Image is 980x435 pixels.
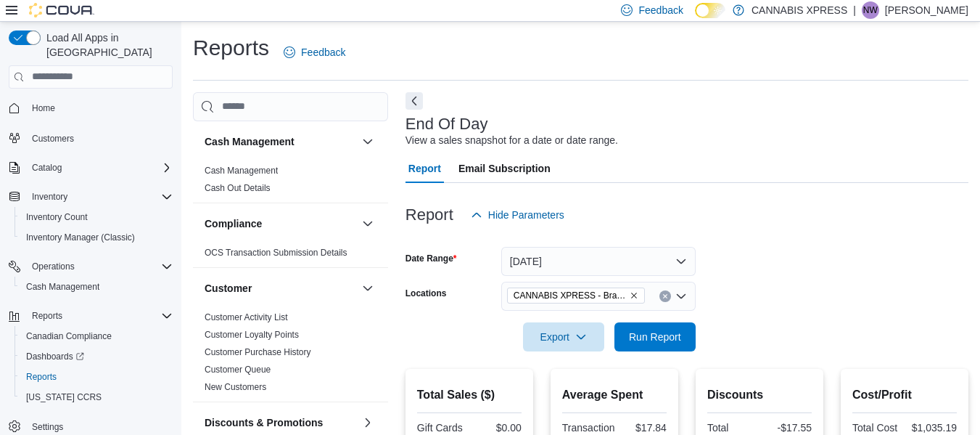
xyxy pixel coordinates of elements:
[193,162,388,203] div: Cash Management
[853,1,856,19] p: |
[205,183,271,193] a: Cash Out Details
[26,159,173,176] span: Catalog
[852,422,902,434] div: Total Cost
[205,182,271,194] span: Cash Out Details
[26,188,73,206] button: Inventory
[359,215,376,232] button: Compliance
[26,307,68,325] button: Reports
[20,348,173,365] span: Dashboards
[26,232,135,243] span: Inventory Manager (Classic)
[907,422,957,434] div: $1,035.19
[417,386,522,404] h2: Total Sales ($)
[205,312,288,322] a: Customer Activity List
[15,346,178,367] a: Dashboards
[405,288,447,299] label: Locations
[15,207,178,227] button: Inventory Count
[26,211,88,223] span: Inventory Count
[205,134,356,149] button: Cash Management
[32,191,67,203] span: Inventory
[205,248,347,258] a: OCS Transaction Submission Details
[458,154,551,183] span: Email Subscription
[205,346,311,358] span: Customer Purchase History
[205,415,323,430] h3: Discounts & Promotions
[20,208,94,226] a: Inventory Count
[695,3,725,18] input: Dark Mode
[20,208,173,226] span: Inventory Count
[193,244,388,267] div: Compliance
[3,97,178,118] button: Home
[523,322,604,351] button: Export
[205,381,266,393] span: New Customers
[205,364,271,375] span: Customer Queue
[852,386,957,404] h2: Cost/Profit
[205,330,299,340] a: Customer Loyalty Points
[862,1,879,19] div: Nathan Wilson
[26,307,173,325] span: Reports
[32,102,55,114] span: Home
[205,312,288,323] span: Customer Activity List
[205,329,299,341] span: Customer Loyalty Points
[659,290,671,302] button: Clear input
[3,127,178,148] button: Customers
[205,382,266,392] a: New Customers
[205,347,311,357] a: Customer Purchase History
[614,322,696,351] button: Run Report
[26,258,173,275] span: Operations
[562,386,667,404] h2: Average Spent
[507,288,645,304] span: CANNABIS XPRESS - Brampton (Veterans Drive)
[32,261,75,272] span: Operations
[15,387,178,407] button: [US_STATE] CCRS
[26,130,80,147] a: Customers
[301,45,345,60] span: Feedback
[638,3,683,17] span: Feedback
[3,306,178,326] button: Reports
[532,322,596,351] span: Export
[620,422,666,434] div: $17.84
[26,188,173,206] span: Inventory
[278,38,351,67] a: Feedback
[20,389,173,406] span: Washington CCRS
[26,99,61,117] a: Home
[15,367,178,387] button: Reports
[205,281,252,296] h3: Customer
[26,159,67,176] button: Catalog
[41,31,173,60] span: Load All Apps in [GEOGRAPHIC_DATA]
[205,216,262,231] h3: Compliance
[205,166,278,176] a: Cash Management
[29,3,94,17] img: Cova
[359,414,376,431] button: Discounts & Promotions
[15,326,178,346] button: Canadian Compliance
[405,133,618,148] div: View a sales snapshot for a date or date range.
[20,229,173,246] span: Inventory Manager (Classic)
[32,421,63,433] span: Settings
[20,229,141,246] a: Inventory Manager (Classic)
[752,1,847,19] p: CANNABIS XPRESS
[205,281,356,296] button: Customer
[675,290,687,302] button: Open list of options
[501,247,696,276] button: [DATE]
[193,309,388,402] div: Customer
[205,134,295,149] h3: Cash Management
[3,256,178,277] button: Operations
[205,365,271,375] a: Customer Queue
[32,162,62,174] span: Catalog
[405,253,457,264] label: Date Range
[359,280,376,297] button: Customer
[417,422,466,434] div: Gift Cards
[885,1,968,19] p: [PERSON_NAME]
[26,371,57,383] span: Reports
[20,368,173,386] span: Reports
[629,330,681,344] span: Run Report
[20,348,90,365] a: Dashboards
[695,18,696,19] span: Dark Mode
[405,206,453,224] h3: Report
[15,227,178,248] button: Inventory Manager (Classic)
[26,391,102,403] span: [US_STATE] CCRS
[205,165,278,176] span: Cash Management
[359,133,376,150] button: Cash Management
[20,389,107,406] a: [US_STATE] CCRS
[3,187,178,207] button: Inventory
[32,310,62,322] span: Reports
[707,386,812,404] h2: Discounts
[405,92,423,110] button: Next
